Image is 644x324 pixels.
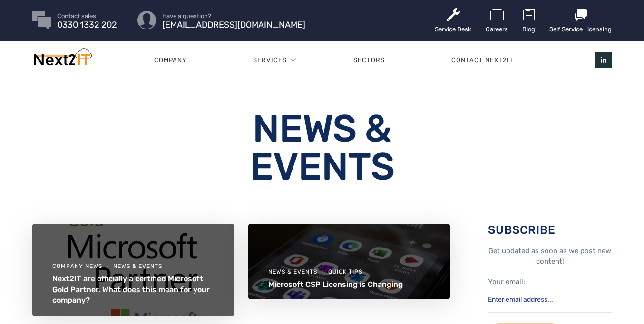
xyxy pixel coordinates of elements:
a: Have a question? [EMAIL_ADDRESS][DOMAIN_NAME] [162,13,305,28]
img: Next2IT [32,48,92,70]
span: Contact sales [57,13,117,19]
a: Sectors [320,46,418,75]
a: News & Events [268,268,326,275]
span: Have a question? [162,13,305,19]
a: Services [253,46,287,75]
img: microsoft-gold-partner [32,224,234,317]
a: Company [121,46,220,75]
a: Microsoft CSP Licensing is Changing [268,280,403,289]
span: [EMAIL_ADDRESS][DOMAIN_NAME] [162,22,305,28]
a: Contact Next2IT [418,46,547,75]
a: Next2IT are officially a certified Microsoft Gold Partner. What does this mean for your company? [52,274,210,304]
span: 0330 1332 202 [57,22,117,28]
label: Your email: [488,277,525,286]
a: Quick Tips [328,268,362,275]
a: News & Events [113,263,162,269]
h3: Subscribe [488,224,612,236]
a: Company News [52,263,111,269]
p: Get updated as soon as we post new content! [488,246,612,267]
h1: News & Events [177,110,467,186]
a: Contact sales 0330 1332 202 [57,13,117,28]
img: photo-1632239776255-0a7f24814df2 [248,224,450,299]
